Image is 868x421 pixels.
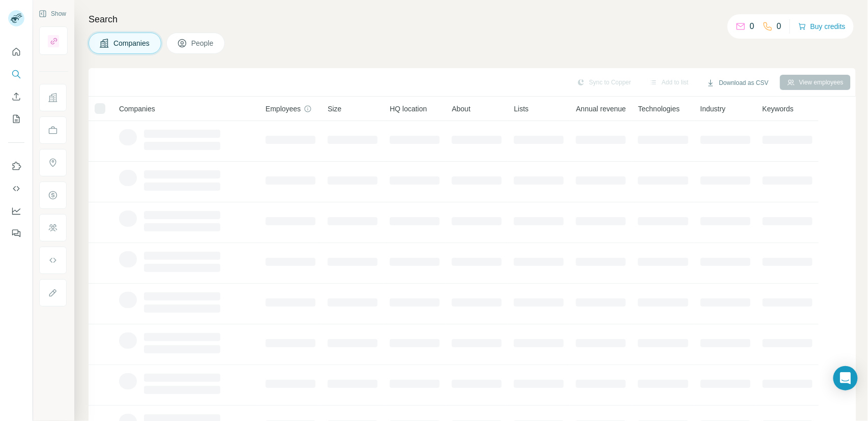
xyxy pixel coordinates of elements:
span: Technologies [638,104,680,114]
button: Use Surfe API [8,179,24,198]
p: 0 [777,20,782,33]
span: Lists [514,104,529,114]
span: Annual revenue [576,104,626,114]
button: Show [32,6,73,21]
span: Keywords [763,104,794,114]
h4: Search [89,12,856,26]
button: Search [8,65,24,83]
button: Download as CSV [700,75,775,91]
span: Companies [113,38,151,48]
p: 0 [750,20,755,33]
button: Use Surfe on LinkedIn [8,157,24,175]
button: Quick start [8,43,24,61]
button: Enrich CSV [8,87,24,106]
span: Companies [119,104,155,114]
button: Dashboard [8,202,24,220]
button: Feedback [8,224,24,243]
span: People [191,38,215,48]
button: My lists [8,110,24,128]
div: Open Intercom Messenger [833,366,858,390]
button: Buy credits [798,19,846,34]
span: Size [328,104,341,114]
span: About [452,104,471,114]
span: Industry [701,104,726,114]
span: Employees [266,104,301,114]
span: HQ location [390,104,427,114]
